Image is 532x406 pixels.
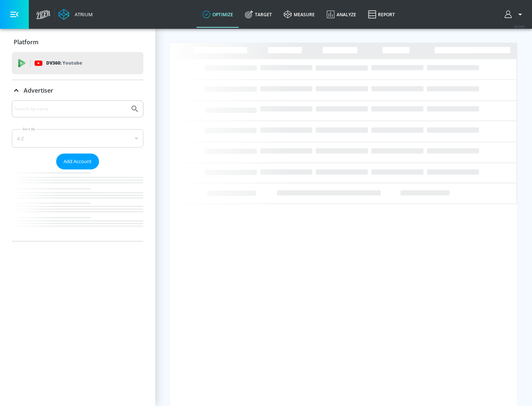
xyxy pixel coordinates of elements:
[239,1,278,28] a: Target
[12,129,143,148] div: A-Z
[514,24,525,28] span: v 4.24.0
[12,169,143,241] nav: list of Advertiser
[46,59,82,67] p: DV360:
[24,86,53,94] p: Advertiser
[12,80,143,101] div: Advertiser
[15,104,127,114] input: Search by name
[321,1,362,28] a: Analyze
[197,1,239,28] a: optimize
[14,38,38,46] p: Platform
[62,59,82,67] p: Youtube
[58,9,93,20] a: Atrium
[12,100,143,241] div: Advertiser
[12,32,143,52] div: Platform
[56,154,99,169] button: Add Account
[12,52,143,74] div: DV360: Youtube
[362,1,401,28] a: Report
[278,1,321,28] a: measure
[21,127,37,131] label: Sort By
[64,157,92,166] span: Add Account
[72,11,93,18] div: Atrium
